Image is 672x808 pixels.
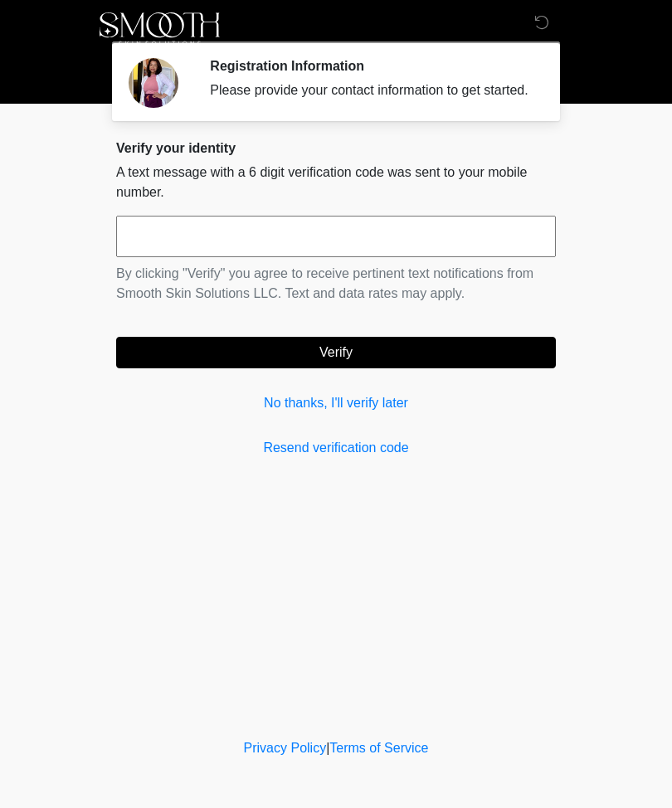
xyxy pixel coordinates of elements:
a: No thanks, I'll verify later [116,393,556,413]
a: | [326,741,329,755]
img: Smooth Skin Solutions LLC Logo [100,12,220,46]
p: By clicking "Verify" you agree to receive pertinent text notifications from Smooth Skin Solutions... [116,264,556,304]
a: Privacy Policy [244,741,327,755]
div: Please provide your contact information to get started. [210,80,531,100]
p: A text message with a 6 digit verification code was sent to your mobile number. [116,163,556,202]
button: Verify [116,337,556,368]
img: Agent Avatar [129,58,178,108]
h2: Registration Information [210,58,531,74]
a: Terms of Service [329,741,428,755]
a: Resend verification code [116,438,556,458]
h2: Verify your identity [116,140,556,156]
